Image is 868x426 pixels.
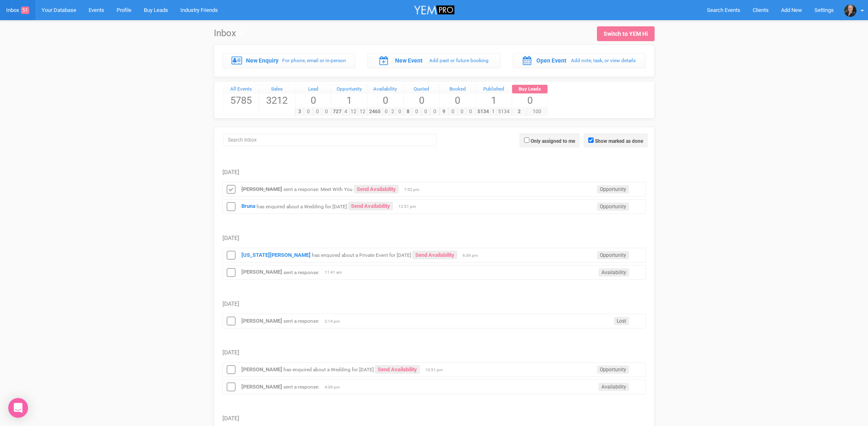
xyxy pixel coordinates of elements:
[325,384,345,390] span: 4:39 pm
[425,367,446,373] span: 10:51 pm
[421,108,430,116] span: 0
[331,93,367,107] span: 1
[304,108,313,116] span: 0
[753,7,769,13] span: Clients
[223,85,259,94] div: All Events
[367,85,403,94] a: Availability
[599,268,629,277] span: Availability
[348,202,393,210] a: Send Availability
[241,252,311,258] a: [US_STATE][PERSON_NAME]
[403,108,413,116] span: 8
[313,108,322,116] span: 0
[457,108,467,116] span: 0
[597,185,629,193] span: Opportunity
[440,93,475,107] span: 0
[367,93,403,107] span: 0
[395,56,423,65] label: New Event
[282,58,346,63] small: For phone, email or in-person
[331,85,367,94] a: Opportunity
[241,186,282,192] a: [PERSON_NAME]
[241,366,282,372] a: [PERSON_NAME]
[597,203,629,211] span: Opportunity
[283,384,319,390] small: sent a response:
[463,253,483,258] span: 6:39 pm
[246,56,278,65] label: New Enquiry
[259,93,295,107] span: 3212
[223,134,437,146] input: Search Inbox
[389,108,396,116] span: 2
[597,251,629,259] span: Opportunity
[283,186,353,192] small: sent a response: Meet With You
[21,7,29,14] span: 51
[354,185,399,193] a: Send Availability
[322,108,331,116] span: 0
[439,108,449,116] span: 9
[222,169,646,175] h5: [DATE]
[295,108,304,116] span: 3
[259,85,295,94] a: Sales
[367,108,383,116] span: 2465
[283,367,374,372] small: has enquired about a Wedding for [DATE]
[222,301,646,307] h5: [DATE]
[597,365,629,374] span: Opportunity
[367,53,501,68] a: New Event Add past or future booking
[241,318,282,324] strong: [PERSON_NAME]
[512,108,527,116] span: 2
[214,28,246,38] h1: Inbox
[241,269,282,275] a: [PERSON_NAME]
[396,108,403,116] span: 0
[412,108,421,116] span: 0
[241,384,282,390] a: [PERSON_NAME]
[526,108,547,116] span: 100
[513,53,646,68] a: Open Event Add note, task, or view details
[404,85,440,94] a: Quoted
[571,58,636,63] small: Add note, task, or view details
[222,53,356,68] a: New Enquiry For phone, email or in-person
[325,270,345,275] span: 11:41 am
[604,30,648,38] div: Switch to YEM Hi
[536,56,566,65] label: Open Event
[466,108,475,116] span: 0
[283,318,319,324] small: sent a response:
[475,108,491,116] span: 5134
[283,269,319,275] small: sent a response:
[512,85,548,94] div: Buy Leads
[343,108,349,116] span: 4
[222,349,646,356] h5: [DATE]
[383,108,390,116] span: 0
[412,251,457,259] a: Send Availability
[312,252,411,258] small: has enquired about a Private Event for [DATE]
[222,235,646,241] h5: [DATE]
[440,85,475,94] a: Booked
[223,93,259,107] span: 5785
[781,7,802,13] span: Add New
[707,7,740,13] span: Search Events
[241,203,255,209] strong: Bruna
[448,108,458,116] span: 0
[398,204,419,210] span: 12:51 pm
[599,383,629,391] span: Availability
[358,108,367,116] span: 12
[476,93,512,107] span: 1
[295,93,331,107] span: 0
[257,203,347,209] small: has enquired about a Wedding for [DATE]
[595,137,643,145] label: Show marked as done
[490,108,497,116] span: 1
[512,93,548,107] span: 0
[531,137,575,145] label: Only assigned to me
[404,93,440,107] span: 0
[614,317,629,325] span: Lost
[476,85,512,94] a: Published
[429,58,489,63] small: Add past or future booking
[349,108,358,116] span: 12
[325,319,345,324] span: 2:14 pm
